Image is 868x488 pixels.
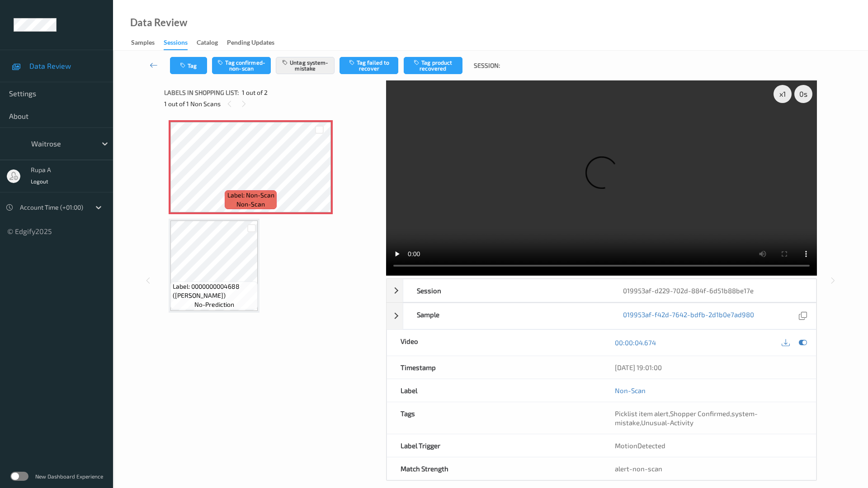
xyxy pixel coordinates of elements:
div: Label [387,379,602,402]
a: Non-Scan [615,386,646,395]
span: Session: [474,61,500,70]
div: 1 out of 1 Non Scans [164,98,380,109]
a: 00:00:04.674 [615,338,656,347]
span: Unusual-Activity [641,418,693,427]
button: Tag product recovered [404,57,462,74]
div: 0 s [794,85,812,103]
div: Session [403,279,610,302]
span: no-prediction [194,300,234,309]
button: Tag failed to recover [340,57,398,74]
div: x 1 [774,85,792,103]
div: [DATE] 19:01:00 [615,363,802,372]
div: Tags [387,402,602,434]
span: Shopper Confirmed [670,409,730,418]
div: alert-non-scan [615,464,802,473]
span: , , , [615,409,758,427]
div: Session019953af-d229-702d-884f-6d51b88be17e [387,279,816,302]
span: Picklist item alert [615,409,669,418]
span: Label: 0000000004688 ([PERSON_NAME]) [173,282,255,300]
button: Tag [170,57,207,74]
div: Timestamp [387,356,602,379]
div: Pending Updates [227,38,274,49]
span: Label: Non-Scan [227,191,274,200]
div: Sample019953af-f42d-7642-bdfb-2d1b0e7ad980 [387,303,816,329]
a: Sessions [164,37,197,50]
div: Catalog [197,38,218,49]
a: 019953af-f42d-7642-bdfb-2d1b0e7ad980 [623,310,754,322]
span: non-scan [236,200,265,209]
button: Untag system-mistake [276,57,335,74]
div: Label Trigger [387,434,602,457]
div: Sample [403,303,610,329]
a: Samples [131,37,164,49]
div: 019953af-d229-702d-884f-6d51b88be17e [609,279,816,302]
span: 1 out of 2 [242,88,268,97]
div: Samples [131,38,155,49]
span: system-mistake [615,409,758,427]
div: Sessions [164,38,188,50]
a: Catalog [197,37,227,49]
div: MotionDetected [601,434,816,457]
span: Labels in shopping list: [164,88,239,97]
button: Tag confirmed-non-scan [212,57,271,74]
a: Pending Updates [227,37,283,49]
div: Video [387,330,602,356]
div: Data Review [130,18,187,27]
div: Match Strength [387,457,602,480]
